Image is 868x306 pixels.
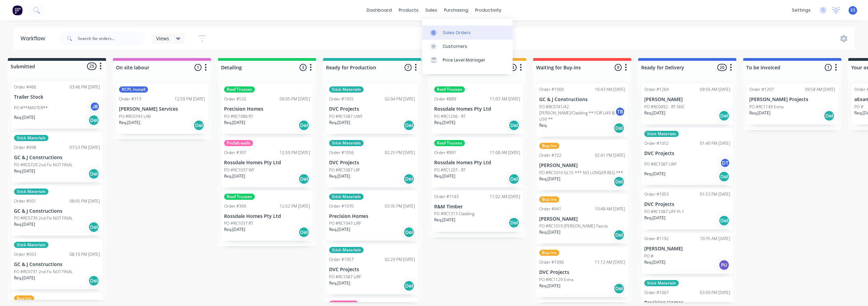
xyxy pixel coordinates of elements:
[700,191,730,197] div: 01:53 PM [DATE]
[326,244,418,294] div: Stick MaterialsOrder #105702:29 PM [DATE]DVC ProjectsPO #RC1087 URFReq.[DATE]Del
[719,260,730,270] div: PU
[88,222,99,233] div: Del
[851,7,855,13] span: ES
[700,86,730,93] div: 09:56 AM [DATE]
[539,163,625,168] p: [PERSON_NAME]
[434,160,520,166] p: Rossdale Homes Pty Ltd
[805,86,835,93] div: 09:58 AM [DATE]
[434,217,455,223] p: Req. [DATE]
[221,84,313,134] div: Roof TrussesOrder #53209:05 PM [DATE]Precision HomesPO #RC1086 RTReq.[DATE]Del
[14,251,36,258] div: Order #503
[539,223,607,229] p: PO #RC1019 [PERSON_NAME] Fascia
[644,131,679,137] div: Stick Materials
[119,96,141,102] div: Order #313
[434,211,474,217] p: PO #RC1313 Cladding
[644,280,679,286] div: Stick Materials
[720,158,730,168] div: DT
[644,171,665,177] p: Req. [DATE]
[14,94,100,100] p: Trailer Stock
[385,203,415,209] div: 03:35 PM [DATE]
[434,194,459,200] div: Order #1143
[403,227,414,238] div: Del
[719,171,730,182] div: Del
[70,84,100,90] div: 03:46 PM [DATE]
[329,280,350,286] p: Req. [DATE]
[539,283,560,289] p: Req. [DATE]
[329,226,350,233] p: Req. [DATE]
[539,269,625,275] p: DVC Projects
[224,150,246,156] div: Order #307
[536,84,628,137] div: Order #100010:43 AM [DATE]GC & J ConstructionsPO #RC0741/42 [PERSON_NAME]/Cladding ** FOR U49 & U...
[14,208,100,214] p: GC & J Constructions
[595,152,625,158] div: 02:41 PM [DATE]
[539,152,561,158] div: Order #722
[363,5,395,15] a: dashboard
[490,150,520,156] div: 11:08 AM [DATE]
[119,106,205,112] p: [PERSON_NAME] Services
[193,120,204,131] div: Del
[642,84,733,125] div: Order #126409:56 AM [DATE][PERSON_NAME]PO #RC0992 - RT ANCReq.[DATE]Del
[224,194,255,200] div: Roof Trusses
[644,151,730,156] p: DVC Projects
[644,209,684,215] p: PO #RC1087 UFF Pt 1
[644,140,669,147] div: Order #1052
[14,242,48,248] div: Stick Materials
[539,104,615,122] p: PO #RC0741/42 [PERSON_NAME]/Cladding ** FOR U49 & U50 **
[749,97,835,102] p: [PERSON_NAME] Projects
[224,213,310,219] p: Rossdale Homes Pty Ltd
[539,143,559,149] div: Buy Ins
[329,160,415,166] p: DVC Projects
[403,173,414,184] div: Del
[595,206,625,212] div: 10:48 AM [DATE]
[614,123,624,134] div: Del
[70,198,100,204] div: 08:05 PM [DATE]
[539,259,564,265] div: Order #1096
[329,220,361,226] p: PO #RC1043 URF
[509,120,519,131] div: Del
[539,176,560,182] p: Req. [DATE]
[14,114,35,121] p: Req. [DATE]
[224,160,310,166] p: Rossdale Homes Pty Ltd
[614,283,624,294] div: Del
[298,173,309,184] div: Del
[20,34,48,43] div: Workflow
[403,280,414,291] div: Del
[539,250,559,256] div: Buy Ins
[14,168,35,174] p: Req. [DATE]
[11,186,103,236] div: Stick MaterialsOrder #50108:05 PM [DATE]GC & J ConstructionsPO #RC0730 2nd Fix NOT FINALReq.[DATE...
[749,86,774,93] div: Order #1207
[329,113,363,120] p: PO #RC1087 UWF
[434,150,456,156] div: Order #891
[14,155,100,161] p: GC & J Constructions
[595,259,625,265] div: 11:12 AM [DATE]
[644,161,677,167] p: PO #RC1087 LWF
[14,275,35,281] p: Req. [DATE]
[434,167,466,173] p: PO #RC1207 - RT
[14,144,36,151] div: Order #498
[70,144,100,151] div: 07:53 PM [DATE]
[224,140,253,146] div: Prefab walls
[116,84,208,134] div: RCPL InstallOrder #31312:59 PM [DATE][PERSON_NAME] ServicesPO #RC0743 LABReq.[DATE]Del
[11,132,103,182] div: Stick MaterialsOrder #49807:53 PM [DATE]GC & J ConstructionsPO #RC0729 2nd Fix NOT FINALReq.[DATE...
[12,5,23,15] img: Factory
[329,267,415,273] p: DVC Projects
[14,269,73,275] p: PO #RC0731 2nd Fix NOT FINAL
[329,213,415,219] p: Precision Homes
[509,217,519,228] div: Del
[434,113,466,120] p: PO #RC1206 - RT
[78,32,145,45] input: Search for orders...
[644,236,669,242] div: Order #1192
[644,300,730,306] p: Precision Homes
[539,170,623,176] p: PO #RC1019 GL15 *** NO LONGER REQ ***
[326,137,418,187] div: Stick MaterialsOrder #105602:25 PM [DATE]DVC ProjectsPO #RC1087 LRFReq.[DATE]Del
[298,120,309,131] div: Del
[14,84,36,90] div: Order #466
[719,215,730,226] div: Del
[329,86,364,93] div: Stick Materials
[224,113,253,120] p: PO #RC1086 RT
[539,277,573,283] p: PO #RC1129 Extra
[539,196,559,203] div: Buy Ins
[329,140,364,146] div: Stick Materials
[644,104,685,110] p: PO #RC0992 - RT ANC
[644,86,669,93] div: Order #1264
